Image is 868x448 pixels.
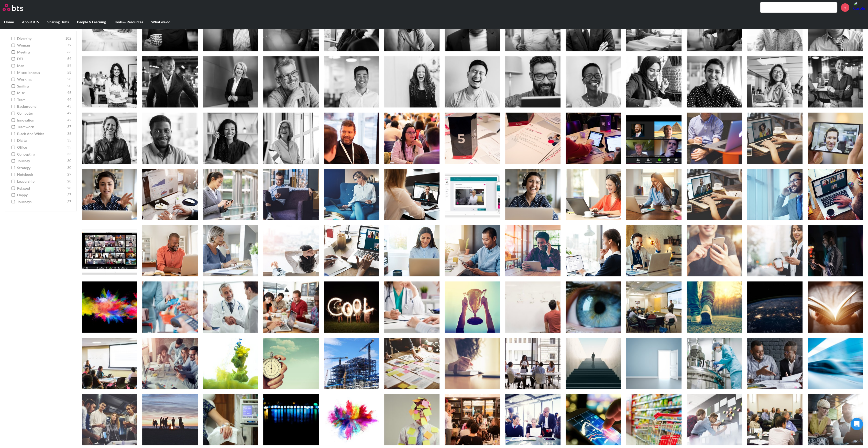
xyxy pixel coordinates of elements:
span: 58 [67,70,71,75]
span: background [17,104,66,109]
div: Open Intercom Messenger [851,418,863,430]
span: teamwork [17,125,66,130]
span: woman [17,43,66,48]
span: relaxed [17,186,66,191]
span: 27 [67,199,71,204]
input: diversity 102 [12,37,15,40]
span: concepting [17,152,66,157]
span: 42 [67,111,71,116]
input: journey 30 [12,159,15,163]
input: strategy 30 [12,166,15,170]
span: 45 [67,91,71,96]
span: 42 [67,118,71,123]
label: What we do [147,15,174,29]
span: misc [17,91,66,96]
span: 43 [67,104,71,109]
span: innovation [17,118,66,123]
span: smiling [17,84,66,89]
a: Profile [853,1,865,14]
label: Sharing Hubs [43,15,73,29]
input: computer 42 [12,112,15,115]
input: digital 35 [12,139,15,143]
span: 30 [67,159,71,164]
input: notebook 29 [12,173,15,177]
input: innovation 42 [12,118,15,122]
span: 30 [67,165,71,170]
span: office [17,145,66,150]
input: team 44 [12,98,15,102]
input: meeting 66 [12,50,15,54]
input: miscellaneous 58 [12,71,15,74]
span: 35 [67,131,71,136]
span: 35 [67,138,71,143]
img: Carolina Sevilla [853,1,865,14]
span: diversity [17,36,64,41]
input: leadership 28 [12,180,15,183]
input: woman 79 [12,44,15,47]
input: journeys 27 [12,200,15,204]
span: 27 [67,193,71,198]
input: misc 45 [12,91,15,95]
input: happy 27 [12,193,15,197]
span: 44 [67,97,71,102]
span: journeys [17,199,66,204]
img: BTS Logo [3,4,23,11]
span: digital [17,138,66,143]
input: background 43 [12,105,15,108]
input: office 35 [12,146,15,149]
span: DEI [17,57,66,62]
label: Tools & Resources [110,15,147,29]
span: working [17,77,66,82]
span: Black and White [17,131,66,136]
span: 35 [67,145,71,150]
input: concepting 33 [12,152,15,156]
span: strategy [17,165,66,170]
span: man [17,63,66,68]
span: 28 [67,179,71,184]
a: Go home [3,4,33,11]
input: DEI 64 [12,57,15,61]
span: notebook [17,172,66,177]
span: 79 [67,43,71,48]
input: working 58 [12,78,15,81]
label: About BTS [18,15,43,29]
label: People & Learning [73,15,110,29]
span: journey [17,159,66,164]
span: 29 [67,172,71,177]
span: 37 [67,125,71,130]
span: 28 [67,186,71,191]
span: miscellaneous [17,70,66,75]
input: Black and White 35 [12,132,15,136]
input: man 59 [12,64,15,68]
a: + [841,3,849,12]
span: meeting [17,50,66,55]
input: smiling 50 [12,84,15,88]
span: 66 [67,50,71,55]
span: 59 [67,63,71,68]
span: happy [17,193,66,198]
span: computer [17,111,66,116]
span: 64 [67,57,71,62]
span: 58 [67,77,71,82]
span: 33 [67,152,71,157]
span: 50 [67,84,71,89]
span: leadership [17,179,66,184]
input: teamwork 37 [12,125,15,129]
span: 102 [65,36,71,41]
input: relaxed 28 [12,187,15,190]
span: team [17,97,66,102]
